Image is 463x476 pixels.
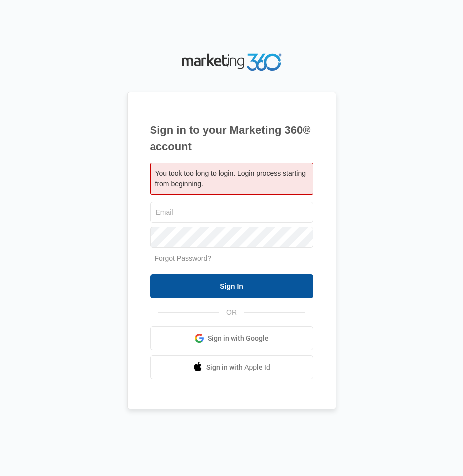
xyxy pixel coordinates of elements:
a: Sign in with Apple Id [150,355,313,379]
a: Sign in with Google [150,326,313,350]
span: Sign in with Google [208,333,269,344]
input: Email [150,202,313,223]
span: OR [219,307,244,317]
span: You took too long to login. Login process starting from beginning. [155,169,306,188]
a: Forgot Password? [155,254,212,262]
input: Sign In [150,274,313,298]
h1: Sign in to your Marketing 360® account [150,122,313,155]
span: Sign in with Apple Id [206,362,270,373]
